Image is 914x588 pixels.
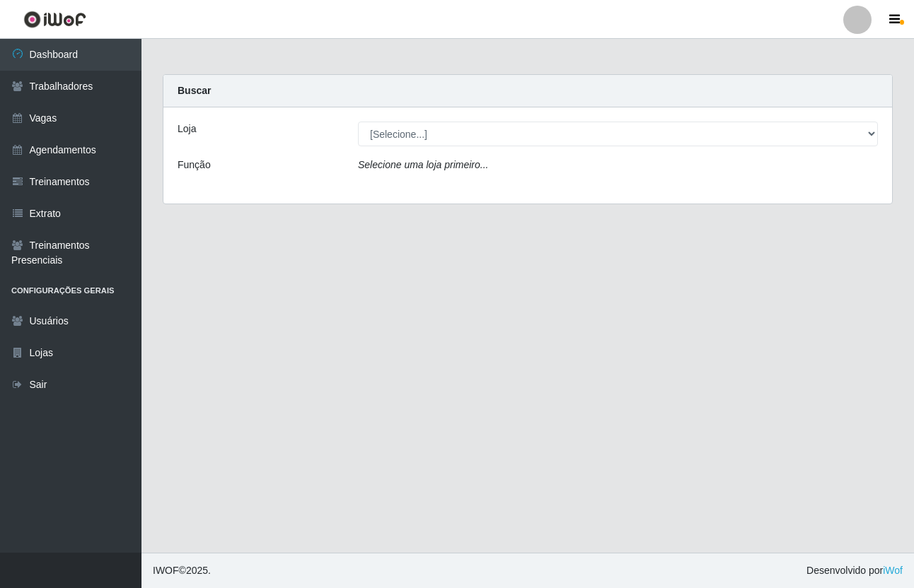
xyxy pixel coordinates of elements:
label: Função [178,158,211,172]
span: © 2025 . [153,563,211,578]
img: CoreUI Logo [23,11,86,28]
i: Selecione uma loja primeiro... [358,159,488,170]
span: IWOF [153,565,179,576]
span: Desenvolvido por [806,563,903,578]
label: Loja [178,122,196,136]
a: iWof [883,565,903,576]
strong: Buscar [178,85,211,96]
